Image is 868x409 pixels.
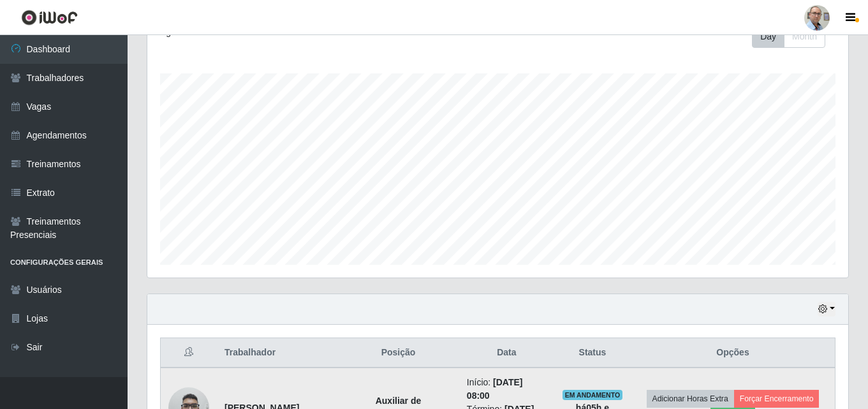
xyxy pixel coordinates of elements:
[337,338,459,368] th: Posição
[752,26,825,48] div: First group
[217,338,337,368] th: Trabalhador
[459,338,554,368] th: Data
[563,390,623,400] span: EM ANDAMENTO
[631,338,835,368] th: Opções
[734,390,820,408] button: Forçar Encerramento
[752,26,784,48] button: Day
[752,26,835,48] div: Toolbar with button groups
[647,390,734,408] button: Adicionar Horas Extra
[21,10,78,26] img: CoreUI Logo
[784,26,825,48] button: Month
[554,338,631,368] th: Status
[467,377,523,401] time: [DATE] 08:00
[467,376,547,403] li: Início:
